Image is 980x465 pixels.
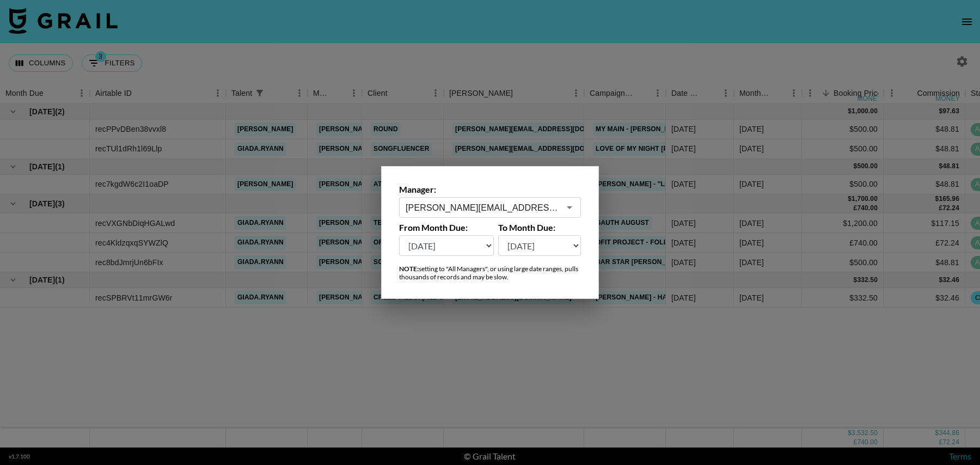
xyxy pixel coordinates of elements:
[399,265,419,273] strong: NOTE:
[399,184,581,195] label: Manager:
[498,222,581,233] label: To Month Due:
[562,200,577,215] button: Open
[399,265,581,281] div: setting to "All Managers", or using large date ranges, pulls thousands of records and may be slow.
[399,222,494,233] label: From Month Due:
